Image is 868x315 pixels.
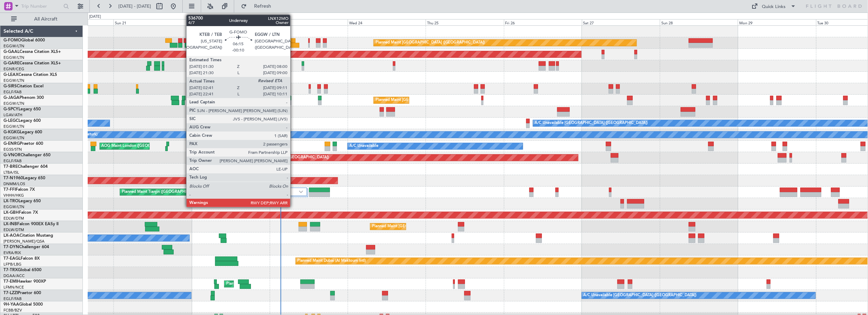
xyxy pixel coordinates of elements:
[3,119,18,123] span: G-LEGC
[3,176,23,180] span: T7-N1960
[376,38,485,48] div: Planned Maint [GEOGRAPHIC_DATA] ([GEOGRAPHIC_DATA])
[3,268,18,272] span: T7-TRX
[3,101,24,106] a: EGGW/LTN
[3,38,45,42] a: G-FOMOGlobal 6000
[535,118,648,128] div: A/C Unavailable [GEOGRAPHIC_DATA] ([GEOGRAPHIC_DATA])
[3,262,22,267] a: LFPB/LBG
[348,19,426,25] div: Wed 24
[3,296,22,301] a: EGLF/FAB
[3,142,20,146] span: G-ENRG
[3,107,41,111] a: G-SPCYLegacy 650
[3,308,22,313] a: FCBB/BZV
[3,250,21,255] a: EVRA/RIX
[118,3,151,9] span: [DATE] - [DATE]
[122,187,203,197] div: Planned Maint Tianjin ([GEOGRAPHIC_DATA])
[3,239,45,244] a: [PERSON_NAME]/QSA
[3,130,20,134] span: G-KGKG
[3,96,44,100] a: G-JAGAPhenom 300
[270,19,348,25] div: Tue 23
[426,19,504,25] div: Thu 25
[3,176,45,180] a: T7-N1960Legacy 650
[3,107,18,111] span: G-SPCY
[102,141,180,151] div: AOG Maint London ([GEOGRAPHIC_DATA])
[3,211,19,215] span: LX-GBH
[3,84,17,88] span: G-SIRS
[3,153,50,157] a: G-VNORChallenger 650
[3,222,58,226] a: LX-INBFalcon 900EX EASy II
[21,1,61,11] input: Trip Number
[248,4,277,9] span: Refresh
[3,279,46,284] a: T7-EMIHawker 900XP
[3,78,24,83] a: EGGW/LTN
[3,96,19,100] span: G-JAGA
[504,19,582,25] div: Fri 26
[3,193,24,198] a: VHHH/HKG
[3,245,19,249] span: T7-DYN
[226,279,293,289] div: Planned Maint [GEOGRAPHIC_DATA]
[738,19,816,25] div: Mon 29
[3,50,61,54] a: G-GAALCessna Citation XLS+
[3,142,43,146] a: G-ENRGPraetor 600
[3,273,25,278] a: DGAA/ACC
[3,165,18,169] span: T7-BRE
[3,130,42,134] a: G-KGKGLegacy 600
[3,135,24,141] a: EGGW/LTN
[3,199,41,203] a: LX-TROLegacy 650
[3,291,41,295] a: T7-LZZIPraetor 600
[3,199,18,203] span: LX-TRO
[372,221,482,232] div: Planned Maint [GEOGRAPHIC_DATA] ([GEOGRAPHIC_DATA])
[3,279,17,284] span: T7-EMI
[349,141,378,151] div: A/C Unavailable
[3,147,22,152] a: EGSS/STN
[3,188,16,192] span: T7-FFI
[582,19,660,25] div: Sat 27
[18,17,73,22] span: All Aircraft
[3,302,43,307] a: 9H-YAAGlobal 5000
[3,257,40,261] a: T7-EAGLFalcon 8X
[3,119,41,123] a: G-LEGCLegacy 600
[3,234,19,238] span: LX-AOA
[3,257,21,261] span: T7-EAGL
[3,73,18,77] span: G-LEAX
[3,165,48,169] a: T7-BREChallenger 604
[3,124,24,129] a: EGGW/LTN
[8,14,76,25] button: All Aircraft
[3,170,19,175] a: LTBA/ISL
[3,211,38,215] a: LX-GBHFalcon 7X
[3,73,57,77] a: G-LEAXCessna Citation XLS
[3,66,24,72] a: EGNR/CEG
[3,153,21,157] span: G-VNOR
[3,188,35,192] a: T7-FFIFalcon 7X
[3,38,21,42] span: G-FOMO
[762,3,786,10] div: Quick Links
[3,44,24,49] a: EGGW/LTN
[3,181,25,187] a: DNMM/LOS
[3,50,19,54] span: G-GAAL
[113,19,191,25] div: Sun 21
[3,216,24,221] a: EDLW/DTM
[192,19,270,25] div: Mon 22
[584,290,697,301] div: A/C Unavailable [GEOGRAPHIC_DATA] ([GEOGRAPHIC_DATA])
[3,158,22,164] a: EGLF/FAB
[3,112,22,118] a: LGAV/ATH
[3,61,19,65] span: G-GARE
[660,19,738,25] div: Sun 28
[3,222,17,226] span: LX-INB
[3,61,61,65] a: G-GARECessna Citation XLS+
[748,1,800,12] button: Quick Links
[3,55,24,60] a: EGGW/LTN
[3,302,19,307] span: 9H-YAA
[3,227,24,233] a: EDLW/DTM
[376,95,485,105] div: Planned Maint [GEOGRAPHIC_DATA] ([GEOGRAPHIC_DATA])
[3,89,22,95] a: EGLF/FAB
[298,256,366,266] div: Planned Maint Dubai (Al Maktoum Intl)
[299,190,303,193] img: arrow-gray.svg
[219,152,329,163] div: Planned Maint [GEOGRAPHIC_DATA] ([GEOGRAPHIC_DATA])
[3,268,41,272] a: T7-TRXGlobal 6500
[238,1,279,12] button: Refresh
[3,285,24,290] a: LFMN/NCE
[3,291,18,295] span: T7-LZZI
[3,84,44,88] a: G-SIRSCitation Excel
[3,245,49,249] a: T7-DYNChallenger 604
[3,234,53,238] a: LX-AOACitation Mustang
